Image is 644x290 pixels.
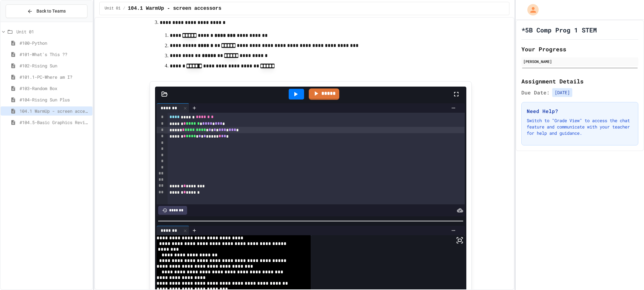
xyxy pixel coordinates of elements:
span: Unit 01 [105,6,120,11]
h2: Assignment Details [521,77,638,86]
span: #102-Rising Sun [19,62,90,69]
h1: *5B Comp Prog 1 STEM [521,26,597,34]
span: #100-Python [19,40,90,46]
span: #103-Random Box [19,85,90,92]
span: Back to Teams [36,8,66,14]
span: [DATE] [552,88,572,97]
span: 104.1 WarmUp - screen accessors [128,5,221,12]
span: #104-Rising Sun Plus [19,96,90,103]
span: #101.1-PC-Where am I? [19,74,90,80]
span: 104.1 WarmUp - screen accessors [19,108,90,114]
span: Due Date: [521,89,550,96]
p: Switch to "Grade View" to access the chat feature and communicate with your teacher for help and ... [527,117,633,136]
div: My Account [521,3,540,17]
span: Unit 01 [16,28,90,35]
span: #104.5-Basic Graphics Review [19,119,90,126]
h3: Need Help? [527,107,633,115]
div: [PERSON_NAME] [523,59,636,64]
span: #101-What's This ?? [19,51,90,58]
h2: Your Progress [521,45,638,54]
span: / [123,6,125,11]
button: Back to Teams [6,4,87,18]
